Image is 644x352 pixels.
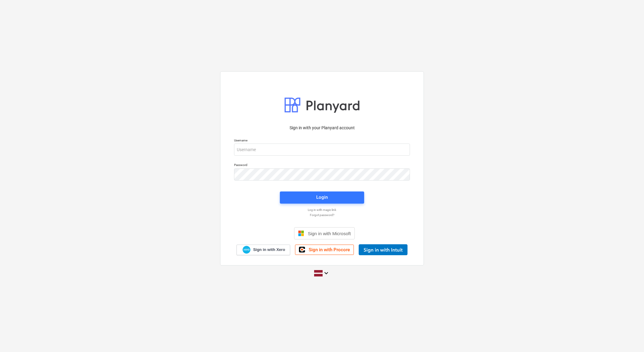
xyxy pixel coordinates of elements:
[234,138,410,144] p: Username
[234,144,410,156] input: Username
[253,247,285,252] span: Sign in with Xero
[231,208,413,212] a: Log in with magic link
[234,125,410,131] p: Sign in with your Planyard account
[236,245,290,255] a: Sign in with Xero
[280,191,364,204] button: Login
[231,213,413,217] a: Forgot password?
[316,193,328,201] div: Login
[309,247,350,252] span: Sign in with Procore
[234,163,410,168] p: Password
[298,230,304,236] img: Microsoft logo
[308,231,351,236] span: Sign in with Microsoft
[323,269,330,277] i: keyboard_arrow_down
[243,246,250,254] img: Xero logo
[295,245,354,255] a: Sign in with Procore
